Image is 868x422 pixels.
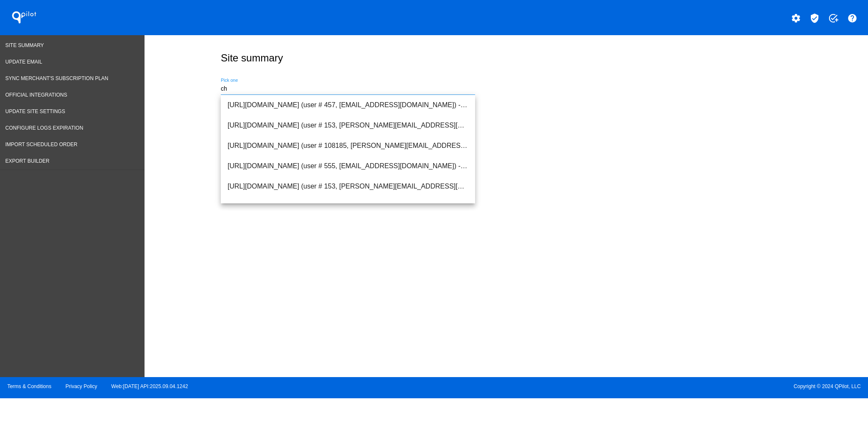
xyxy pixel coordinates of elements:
[847,13,857,23] mat-icon: help
[228,176,468,197] span: [URL][DOMAIN_NAME] (user # 153, [PERSON_NAME][EMAIL_ADDRESS][DOMAIN_NAME]) - Production
[6,75,108,81] span: Sync Merchant's Subscription Plan
[228,197,468,217] span: [URL][DOMAIN_NAME] (user # 2556, [PERSON_NAME][EMAIL_ADDRESS][DOMAIN_NAME]) - Production
[221,86,475,92] input: Number
[810,13,820,23] mat-icon: verified_user
[7,383,51,389] a: Terms & Conditions
[6,125,83,131] span: Configure logs expiration
[791,13,801,23] mat-icon: settings
[6,142,78,147] span: Import Scheduled Order
[6,42,44,48] span: Site Summary
[221,52,283,64] h2: Site summary
[6,59,42,65] span: Update Email
[6,108,65,114] span: Update Site Settings
[66,383,97,389] a: Privacy Policy
[111,383,188,389] a: Web:[DATE] API:2025.09.04.1242
[6,92,67,98] span: Official Integrations
[7,9,41,26] h1: QPilot
[828,13,838,23] mat-icon: add_task
[228,136,468,156] span: [URL][DOMAIN_NAME] (user # 108185, [PERSON_NAME][EMAIL_ADDRESS][PERSON_NAME][DOMAIN_NAME]) - Test
[228,115,468,136] span: [URL][DOMAIN_NAME] (user # 153, [PERSON_NAME][EMAIL_ADDRESS][DOMAIN_NAME]) - Production
[228,156,468,176] span: [URL][DOMAIN_NAME] (user # 555, [EMAIL_ADDRESS][DOMAIN_NAME]) - Test
[441,383,861,389] span: Copyright © 2024 QPilot, LLC
[6,158,50,164] span: Export Builder
[228,95,468,115] span: [URL][DOMAIN_NAME] (user # 457, [EMAIL_ADDRESS][DOMAIN_NAME]) - Test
